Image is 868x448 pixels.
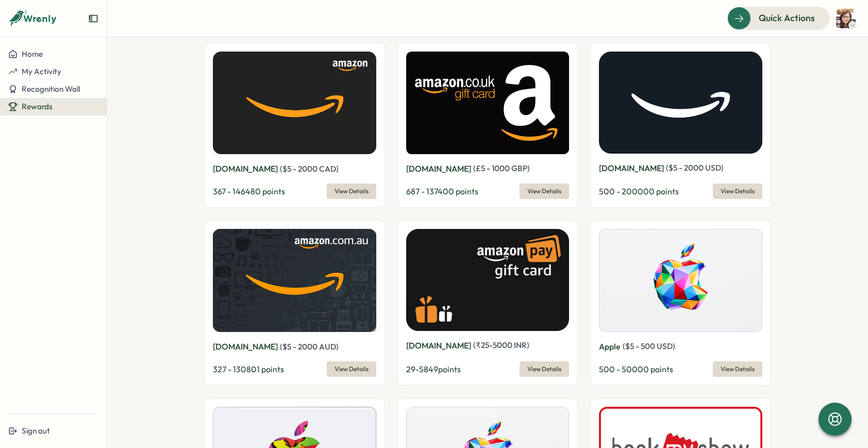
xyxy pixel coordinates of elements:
span: 327 - 130801 points [213,364,284,374]
span: Sign out [22,426,50,436]
p: [DOMAIN_NAME] [406,162,471,175]
span: View Details [527,184,561,198]
span: View Details [527,362,561,376]
button: Quick Actions [727,7,830,29]
p: [DOMAIN_NAME] [599,162,664,175]
span: Home [22,49,43,59]
img: Amazon.in [406,229,570,331]
span: ( $ 5 - 2000 CAD ) [280,164,339,174]
button: View Details [713,361,762,377]
button: View Details [327,184,376,199]
span: 500 - 200000 points [599,186,679,196]
img: Amazon.co.uk [406,52,570,154]
p: [DOMAIN_NAME] [406,339,471,352]
button: View Details [327,361,376,377]
img: Amazon.com.au [213,229,376,332]
span: 367 - 146480 points [213,186,285,196]
p: [DOMAIN_NAME] [213,162,278,175]
span: View Details [721,362,755,376]
button: View Details [520,184,569,199]
span: View Details [335,362,369,376]
span: Rewards [22,102,53,111]
span: My Activity [22,67,61,76]
span: View Details [721,184,755,198]
span: 500 - 50000 points [599,364,673,374]
p: [DOMAIN_NAME] [213,340,278,353]
img: Kelly Li [836,9,856,28]
span: ( $ 5 - 2000 USD ) [666,163,724,173]
p: Apple [599,340,621,353]
img: Amazon.ca [213,52,376,154]
button: Expand sidebar [88,13,98,24]
img: Apple [599,229,762,332]
span: ( $ 5 - 500 USD ) [623,341,675,351]
button: View Details [520,361,569,377]
span: Quick Actions [759,11,815,25]
img: Amazon.com [599,52,762,154]
button: View Details [713,184,762,199]
span: View Details [335,184,369,198]
span: 29 - 5849 points [406,364,461,374]
span: ( ₹ 25 - 5000 INR ) [473,340,529,350]
span: Recognition Wall [22,84,80,94]
span: 687 - 137400 points [406,186,478,196]
span: ( £ 5 - 1000 GBP ) [473,163,530,173]
span: ( $ 5 - 2000 AUD ) [280,342,339,352]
